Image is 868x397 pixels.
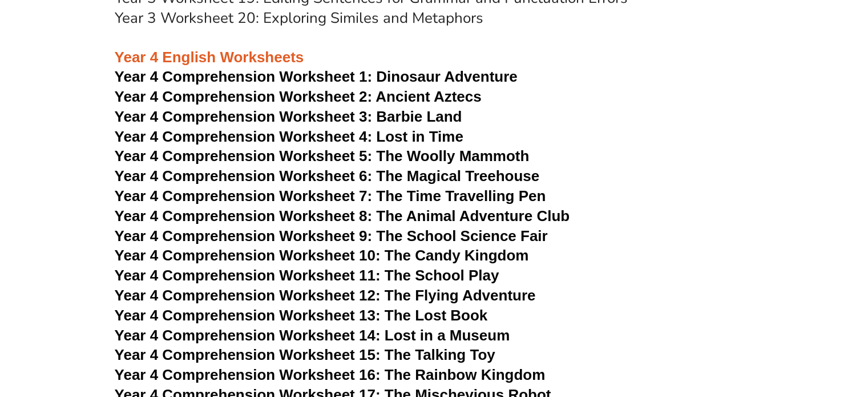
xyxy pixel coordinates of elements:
a: Year 4 Comprehension Worksheet 13: The Lost Book [115,307,488,324]
a: Year 4 Comprehension Worksheet 15: The Talking Toy [115,346,495,363]
a: Year 4 Comprehension Worksheet 16: The Rainbow Kingdom [115,366,546,383]
a: Year 4 Comprehension Worksheet 7: The Time Travelling Pen [115,187,546,204]
a: Year 3 Worksheet 20: Exploring Similes and Metaphors [115,8,483,28]
h3: Year 4 English Worksheets [115,29,754,67]
a: Year 4 Comprehension Worksheet 3: Barbie Land [115,108,462,125]
a: Year 4 Comprehension Worksheet 5: The Woolly Mammoth [115,147,530,165]
a: Year 4 Comprehension Worksheet 4: Lost in Time [115,128,463,145]
span: Dinosaur Adventure [376,68,517,85]
iframe: Chat Widget [811,292,868,397]
a: Year 4 Comprehension Worksheet 11: The School Play [115,267,499,284]
a: Year 4 Comprehension Worksheet 6: The Magical Treehouse [115,167,540,185]
a: Year 4 Comprehension Worksheet 1: Dinosaur Adventure [115,68,518,85]
a: Year 4 Comprehension Worksheet 2: Ancient Aztecs [115,88,482,105]
a: Year 4 Comprehension Worksheet 9: The School Science Fair [115,227,548,244]
span: Year 4 Comprehension Worksheet 1: [115,68,373,85]
a: Year 4 Comprehension Worksheet 14: Lost in a Museum [115,327,510,344]
a: Year 4 Comprehension Worksheet 12: The Flying Adventure [115,287,536,304]
a: Year 4 Comprehension Worksheet 8: The Animal Adventure Club [115,207,570,224]
a: Year 4 Comprehension Worksheet 10: The Candy Kingdom [115,247,529,264]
